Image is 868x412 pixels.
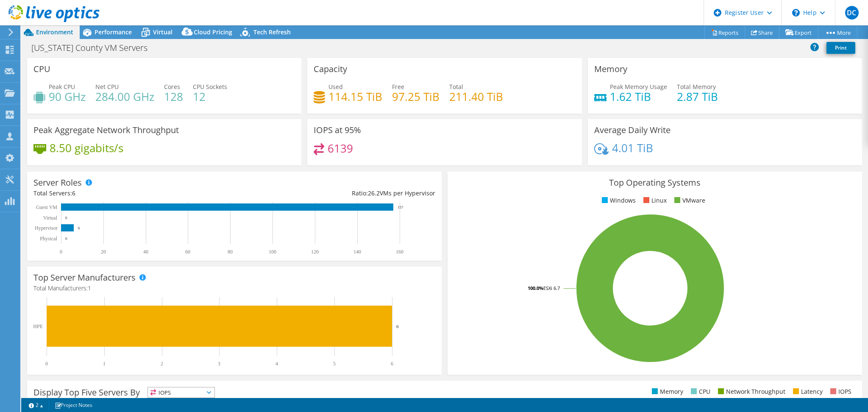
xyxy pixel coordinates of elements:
[193,92,227,101] h4: 12
[528,285,543,291] tspan: 100.0%
[779,26,818,39] a: Export
[818,26,857,39] a: More
[677,92,718,101] h4: 2.87 TiB
[275,361,278,367] text: 4
[50,143,123,153] h4: 8.50 gigabits/s
[677,83,716,91] span: Total Memory
[333,361,336,367] text: 5
[826,42,855,54] a: Print
[396,249,403,255] text: 160
[161,361,163,367] text: 2
[33,178,82,187] h3: Server Roles
[314,125,361,135] h3: IOPS at 95%
[33,189,234,198] div: Total Servers:
[228,249,233,255] text: 80
[594,125,670,135] h3: Average Daily Write
[328,144,353,153] h4: 6139
[49,83,75,91] span: Peak CPU
[40,236,57,242] text: Physical
[543,285,560,291] tspan: ESXi 6.7
[164,83,180,91] span: Cores
[60,249,62,255] text: 0
[193,83,227,91] span: CPU Sockets
[33,284,435,293] h4: Total Manufacturers:
[594,64,627,74] h3: Memory
[641,196,667,205] li: Linux
[36,204,57,210] text: Guest VM
[218,361,220,367] text: 3
[35,225,58,231] text: Hypervisor
[392,83,404,91] span: Free
[396,324,399,329] text: 6
[185,249,190,255] text: 60
[328,92,382,101] h4: 114.15 TiB
[65,216,67,220] text: 0
[103,361,106,367] text: 1
[612,143,653,153] h4: 4.01 TiB
[45,361,48,367] text: 0
[164,92,183,101] h4: 128
[78,226,80,230] text: 6
[689,387,710,396] li: CPU
[328,83,343,91] span: Used
[745,26,779,39] a: Share
[391,361,393,367] text: 6
[33,125,179,135] h3: Peak Aggregate Network Throughput
[449,83,463,91] span: Total
[454,178,856,187] h3: Top Operating Systems
[23,400,49,410] a: 2
[72,189,75,197] span: 6
[600,196,636,205] li: Windows
[353,249,361,255] text: 140
[368,189,380,197] span: 26.2
[311,249,319,255] text: 120
[36,28,73,36] span: Environment
[43,215,58,221] text: Virtual
[95,83,119,91] span: Net CPU
[33,273,136,282] h3: Top Server Manufacturers
[148,387,214,398] span: IOPS
[610,92,667,101] h4: 1.62 TiB
[392,92,440,101] h4: 97.25 TiB
[845,6,859,19] span: DC
[95,28,132,36] span: Performance
[610,83,667,91] span: Peak Memory Usage
[792,9,800,17] svg: \n
[398,205,403,209] text: 157
[716,387,785,396] li: Network Throughput
[49,92,86,101] h4: 90 GHz
[672,196,705,205] li: VMware
[101,249,106,255] text: 20
[153,28,172,36] span: Virtual
[704,26,745,39] a: Reports
[33,323,43,329] text: HPE
[49,400,98,410] a: Project Notes
[65,237,67,241] text: 0
[449,92,503,101] h4: 211.40 TiB
[828,387,851,396] li: IOPS
[234,189,435,198] div: Ratio: VMs per Hypervisor
[143,249,148,255] text: 40
[95,92,154,101] h4: 284.00 GHz
[88,284,91,292] span: 1
[314,64,347,74] h3: Capacity
[253,28,291,36] span: Tech Refresh
[33,64,50,74] h3: CPU
[194,28,232,36] span: Cloud Pricing
[269,249,276,255] text: 100
[791,387,823,396] li: Latency
[650,387,683,396] li: Memory
[28,43,161,53] h1: [US_STATE] County VM Servers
